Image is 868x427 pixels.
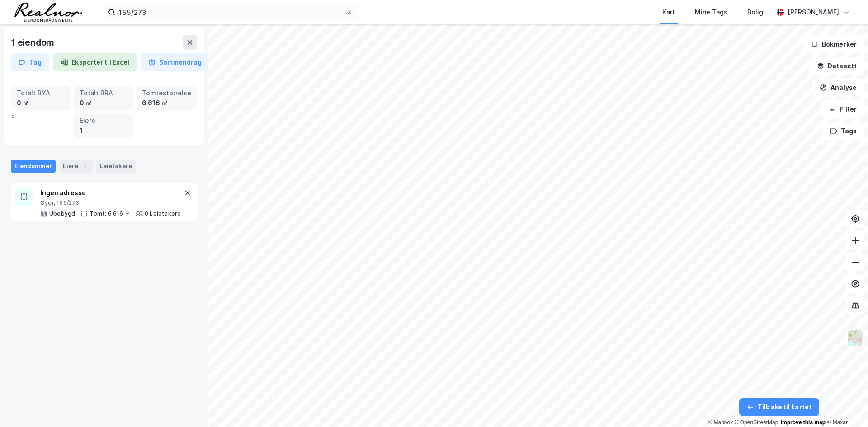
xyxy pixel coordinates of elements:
[80,116,128,126] div: Eiere
[788,7,839,18] div: [PERSON_NAME]
[90,210,130,217] div: Tomt: 6 616 ㎡
[11,53,49,71] button: Tag
[803,35,864,53] button: Bokmerker
[40,188,181,198] div: Ingen adresse
[96,160,136,173] div: Leietakere
[80,98,128,108] div: 0 ㎡
[115,5,346,19] input: Søk på adresse, matrikkel, gårdeiere, leietakere eller personer
[53,53,137,71] button: Eksporter til Excel
[812,79,864,97] button: Analyse
[11,160,56,173] div: Eiendommer
[80,88,128,98] div: Totalt BRA
[847,329,864,347] img: Z
[11,35,56,50] div: 1 eiendom
[141,53,209,71] button: Sammendrag
[17,88,65,98] div: Totalt BYA
[781,419,826,426] a: Improve this map
[59,160,93,173] div: Eiere
[747,7,763,18] div: Bolig
[821,100,864,118] button: Filter
[809,57,864,75] button: Datasett
[80,126,128,136] div: 1
[145,210,181,217] div: 0 Leietakere
[11,86,197,138] div: 0
[17,98,65,108] div: 0 ㎡
[708,419,733,426] a: Mapbox
[823,384,868,427] iframe: Chat Widget
[823,384,868,427] div: Kontrollprogram for chat
[739,398,819,416] button: Tilbake til kartet
[735,419,778,426] a: OpenStreetMap
[142,98,191,108] div: 6 616 ㎡
[695,7,727,18] div: Mine Tags
[80,162,89,171] div: 1
[662,7,675,18] div: Kart
[40,199,181,206] div: Øyer, 155/273
[142,88,191,98] div: Tomtestørrelse
[49,210,75,217] div: Ubebygd
[14,3,82,22] img: realnor-logo.934646d98de889bb5806.png
[822,122,864,140] button: Tags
